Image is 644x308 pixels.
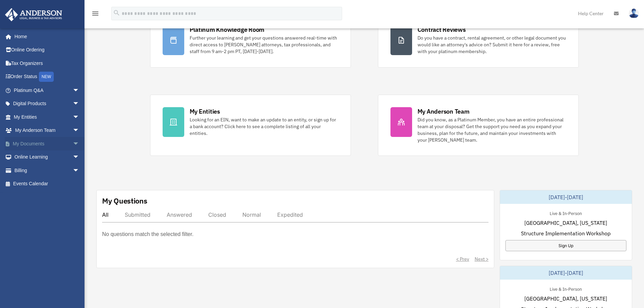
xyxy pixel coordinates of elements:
[242,211,261,218] div: Normal
[73,150,86,164] span: arrow_drop_down
[5,97,90,111] a: Digital Productsarrow_drop_down
[418,25,466,34] div: Contract Reviews
[5,43,90,57] a: Online Ordering
[500,266,632,280] div: [DATE]-[DATE]
[378,95,579,156] a: My Anderson Team Did you know, as a Platinum Member, you have an entire professional team at your...
[73,97,86,111] span: arrow_drop_down
[5,177,90,191] a: Events Calendar
[190,25,265,34] div: Platinum Knowledge Room
[5,84,90,97] a: Platinum Q&Aarrow_drop_down
[418,116,566,143] div: Did you know, as a Platinum Member, you have an entire professional team at your disposal? Get th...
[521,229,611,237] span: Structure Implementation Workshop
[102,230,193,239] p: No questions match the selected filter.
[418,34,566,55] div: Do you have a contract, rental agreement, or other legal document you would like an attorney's ad...
[544,209,587,216] div: Live & In-Person
[5,137,90,150] a: My Documentsarrow_drop_down
[5,30,86,43] a: Home
[102,211,109,218] div: All
[505,240,626,251] a: Sign Up
[73,164,86,177] span: arrow_drop_down
[5,124,90,137] a: My Anderson Teamarrow_drop_down
[3,8,64,21] img: Anderson Advisors Platinum Portal
[73,110,86,124] span: arrow_drop_down
[91,9,99,18] i: menu
[39,72,54,82] div: NEW
[167,211,192,218] div: Answered
[150,13,351,68] a: Platinum Knowledge Room Further your learning and get your questions answered real-time with dire...
[150,95,351,156] a: My Entities Looking for an EIN, want to make an update to an entity, or sign up for a bank accoun...
[5,56,90,70] a: Tax Organizers
[378,13,579,68] a: Contract Reviews Do you have a contract, rental agreement, or other legal document you would like...
[5,150,90,164] a: Online Learningarrow_drop_down
[208,211,226,218] div: Closed
[190,107,220,116] div: My Entities
[5,110,90,124] a: My Entitiesarrow_drop_down
[73,137,86,151] span: arrow_drop_down
[277,211,303,218] div: Expedited
[500,190,632,204] div: [DATE]-[DATE]
[73,84,86,97] span: arrow_drop_down
[190,34,338,55] div: Further your learning and get your questions answered real-time with direct access to [PERSON_NAM...
[102,196,147,206] div: My Questions
[524,219,607,227] span: [GEOGRAPHIC_DATA], [US_STATE]
[629,8,639,18] img: User Pic
[5,70,90,84] a: Order StatusNEW
[544,285,587,292] div: Live & In-Person
[73,124,86,138] span: arrow_drop_down
[113,9,120,17] i: search
[418,107,470,116] div: My Anderson Team
[91,12,99,18] a: menu
[190,116,338,137] div: Looking for an EIN, want to make an update to an entity, or sign up for a bank account? Click her...
[125,211,150,218] div: Submitted
[5,164,90,177] a: Billingarrow_drop_down
[524,294,607,303] span: [GEOGRAPHIC_DATA], [US_STATE]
